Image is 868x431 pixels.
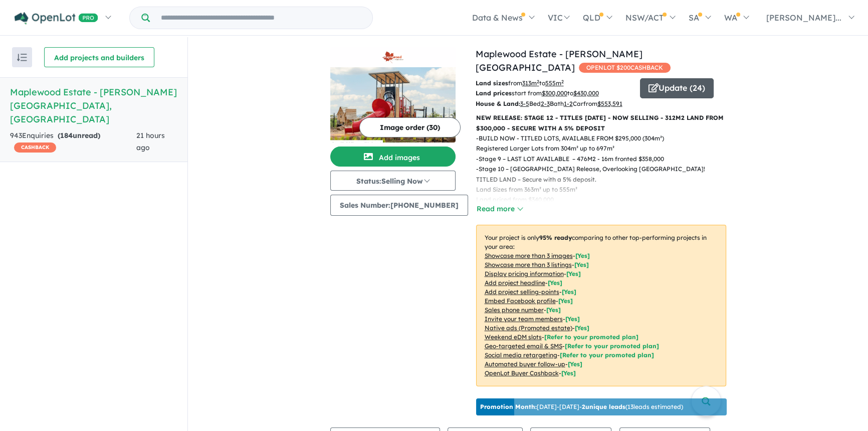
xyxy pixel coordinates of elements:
span: [ Yes ] [558,297,573,305]
u: 555 m [545,79,564,87]
u: $ 553,591 [597,100,622,107]
span: to [567,89,599,97]
button: Read more [476,203,523,215]
span: [ Yes ] [548,279,562,286]
img: Maplewood Estate - Melton South [330,67,456,142]
button: Add images [330,147,456,167]
a: Maplewood Estate - Melton South LogoMaplewood Estate - Melton South [330,47,456,142]
span: [Yes] [575,324,589,332]
p: Bed Bath Car from [476,99,632,109]
span: to [539,79,564,87]
u: Showcase more than 3 listings [485,261,572,268]
img: Maplewood Estate - Melton South Logo [334,51,452,63]
u: Add project selling-points [485,288,559,296]
span: [Refer to your promoted plan] [544,333,638,341]
u: 1-2 [564,100,573,107]
u: Automated buyer follow-up [485,360,565,368]
b: 2 unique leads [582,403,625,410]
b: House & Land: [476,100,520,107]
u: 2-3 [541,100,550,107]
span: 184 [60,131,73,140]
u: Embed Facebook profile [485,297,556,305]
u: Social media retargeting [485,351,557,359]
u: Sales phone number [485,306,544,314]
p: - Stage 9 – LAST LOT AVAILABLE – 476M2 - 16m fronted $358,000 [476,154,734,164]
u: 313 m [522,79,539,87]
p: from [476,78,632,88]
span: [Yes] [568,360,582,368]
b: Land prices [476,89,512,97]
span: [ Yes ] [574,261,589,268]
b: 95 % ready [539,234,572,241]
div: 943 Enquir ies [10,130,136,154]
span: [ Yes ] [575,252,590,259]
b: Land sizes [476,79,508,87]
u: Geo-targeted email & SMS [485,342,562,350]
span: [ Yes ] [565,315,580,323]
a: Maplewood Estate - [PERSON_NAME][GEOGRAPHIC_DATA] [476,48,642,73]
span: 21 hours ago [136,131,165,152]
u: Native ads (Promoted estate) [485,324,572,332]
u: Weekend eDM slots [485,333,542,341]
p: [DATE] - [DATE] - ( 13 leads estimated) [480,402,683,411]
span: [ Yes ] [546,306,561,314]
span: [Refer to your promoted plan] [565,342,659,350]
img: sort.svg [17,54,27,61]
u: $ 300,000 [542,89,567,97]
u: Invite your team members [485,315,563,323]
p: Your project is only comparing to other top-performing projects in your area: - - - - - - - - - -... [476,225,726,386]
button: Image order (30) [359,117,461,137]
p: - Stage 10 – [GEOGRAPHIC_DATA] Release, Overlooking [GEOGRAPHIC_DATA]! TITLED LAND – Secure with ... [476,164,734,215]
u: $ 430,000 [573,89,599,97]
u: Add project headline [485,279,545,286]
span: [Refer to your promoted plan] [560,351,654,359]
sup: 2 [537,79,539,84]
sup: 2 [561,79,564,84]
u: OpenLot Buyer Cashback [485,369,559,377]
input: Try estate name, suburb, builder or developer [152,7,370,29]
span: [ Yes ] [562,288,576,296]
u: 3-5 [520,100,529,107]
p: - BUILD NOW - TITLED LOTS, AVAILABLE FROM $295,000 (304m²) Registered Larger Lots from 304m² up t... [476,133,734,154]
span: [Yes] [561,369,576,377]
button: Status:Selling Now [330,171,456,191]
p: NEW RELEASE: STAGE 12 - TITLES [DATE] - NOW SELLING - 312M2 LAND FROM $300,000 - SECURE WITH A 5%... [476,113,726,133]
button: Sales Number:[PHONE_NUMBER] [330,195,468,216]
strong: ( unread) [58,131,100,140]
span: OPENLOT $ 200 CASHBACK [579,63,671,73]
b: Promotion Month: [480,403,537,410]
span: [PERSON_NAME]... [766,13,841,23]
button: Add projects and builders [44,47,154,67]
button: Update (24) [640,78,714,98]
u: Showcase more than 3 images [485,252,573,259]
h5: Maplewood Estate - [PERSON_NAME][GEOGRAPHIC_DATA] , [GEOGRAPHIC_DATA] [10,85,177,126]
p: start from [476,88,632,98]
img: Openlot PRO Logo White [15,12,98,25]
span: CASHBACK [14,142,56,153]
span: [ Yes ] [566,270,581,277]
u: Display pricing information [485,270,564,277]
